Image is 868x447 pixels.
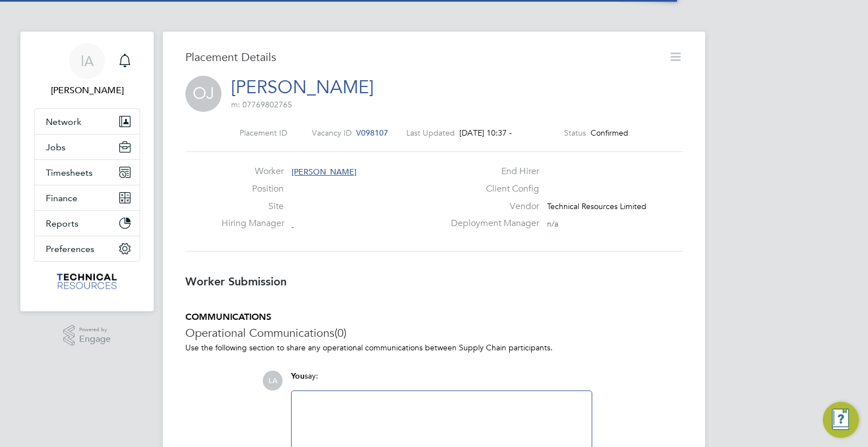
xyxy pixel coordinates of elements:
label: Placement ID [240,128,287,138]
a: Powered byEngage [63,325,111,346]
span: lauren Alldis [34,84,140,97]
label: Worker [222,166,284,177]
span: Finance [46,193,77,203]
p: Use the following section to share any operational communications between Supply Chain participants. [185,342,683,353]
button: Preferences [34,236,140,261]
span: Confirmed [591,128,628,138]
span: Timesheets [46,167,93,178]
label: Hiring Manager [222,218,284,229]
span: LA [263,371,283,390]
button: Timesheets [34,160,140,185]
label: Status [564,128,586,138]
span: Technical Resources Limited [547,201,646,211]
label: Site [222,201,284,212]
a: lA[PERSON_NAME] [34,43,140,97]
span: Network [46,116,81,127]
h3: Placement Details [185,50,660,64]
button: Finance [34,185,140,210]
nav: Main navigation [20,32,154,311]
h3: Operational Communications [185,326,683,340]
span: Reports [46,218,79,229]
span: V098107 [356,128,388,138]
span: Engage [79,335,111,344]
span: m: 07769802765 [231,99,292,110]
label: Position [222,183,284,195]
button: Network [34,109,140,134]
span: [PERSON_NAME] [292,167,357,177]
span: [DATE] 10:37 - [459,128,512,138]
label: Last Updated [406,128,455,138]
div: say: [291,371,592,390]
span: (0) [335,326,346,340]
label: Vacancy ID [312,128,351,138]
b: Worker Submission [185,275,287,288]
h5: COMMUNICATIONS [185,311,683,323]
label: Vendor [444,201,539,212]
span: OJ [185,76,222,112]
button: Jobs [34,134,140,159]
span: Jobs [46,142,66,153]
span: Powered by [79,325,111,335]
span: n/a [547,219,558,229]
label: Deployment Manager [444,218,539,229]
a: Go to home page [34,273,140,291]
span: Preferences [46,244,94,254]
button: Reports [34,211,140,236]
span: You [291,371,305,381]
label: Client Config [444,183,539,195]
span: lA [81,54,94,68]
button: Engage Resource Center [823,402,859,438]
a: [PERSON_NAME] [231,76,374,98]
img: technicalresources-logo-retina.png [55,273,119,291]
label: End Hirer [444,166,539,177]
